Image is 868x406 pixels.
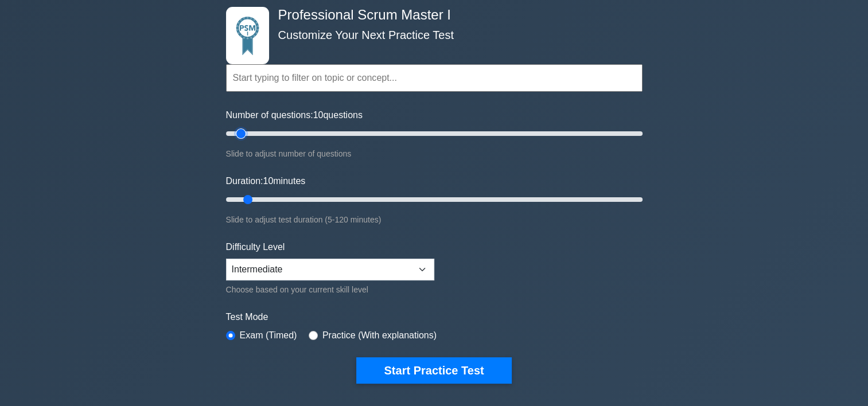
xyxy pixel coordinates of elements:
label: Difficulty Level [226,240,285,254]
label: Exam (Timed) [240,329,297,342]
label: Duration: minutes [226,174,306,188]
input: Start typing to filter on topic or concept... [226,64,643,92]
span: 10 [313,110,324,120]
span: 10 [263,176,273,186]
label: Practice (With explanations) [322,329,437,342]
label: Number of questions: questions [226,108,363,122]
label: Test Mode [226,310,643,324]
div: Slide to adjust number of questions [226,147,643,161]
button: Start Practice Test [356,357,511,384]
div: Choose based on your current skill level [226,283,434,296]
div: Slide to adjust test duration (5-120 minutes) [226,213,643,227]
h4: Professional Scrum Master I [274,7,586,24]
